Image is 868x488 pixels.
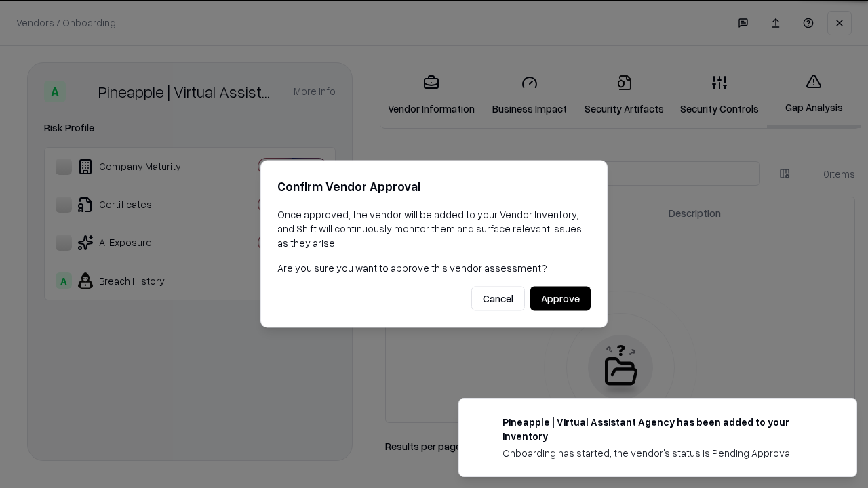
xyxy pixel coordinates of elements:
img: trypineapple.com [475,415,492,431]
div: Pineapple | Virtual Assistant Agency has been added to your inventory [502,415,824,443]
p: Once approved, the vendor will be added to your Vendor Inventory, and Shift will continuously mon... [277,207,591,250]
h2: Confirm Vendor Approval [277,177,591,197]
button: Cancel [471,287,525,311]
div: Onboarding has started, the vendor's status is Pending Approval. [502,446,824,460]
p: Are you sure you want to approve this vendor assessment? [277,261,591,275]
button: Approve [530,287,591,311]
